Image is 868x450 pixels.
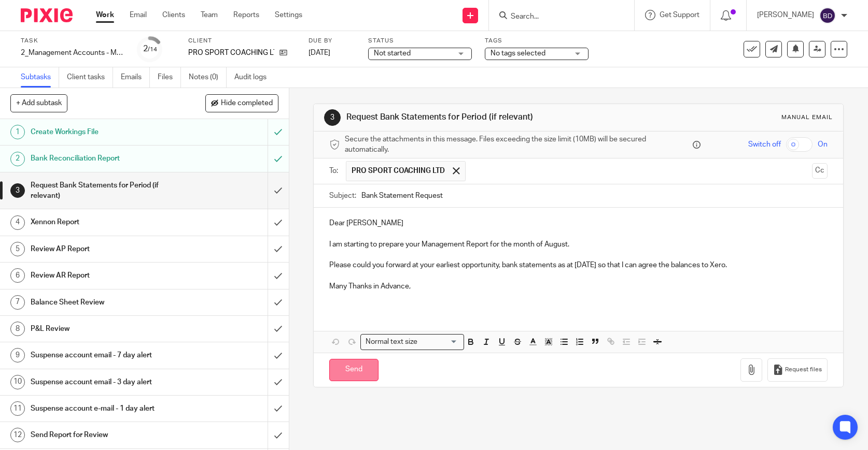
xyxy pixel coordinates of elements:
h1: Xennon Report [31,214,182,230]
div: 9 [10,348,25,362]
span: Hide completed [221,99,273,108]
h1: Create Workings File [31,124,182,140]
h1: Bank Reconciliation Report [31,151,182,166]
h1: Suspense account e-mail - 1 day alert [31,401,182,416]
a: Team [201,10,218,20]
input: Search for option [421,337,458,347]
span: Secure the attachments in this message. Files exceeding the size limit (10MB) will be secured aut... [345,134,690,155]
a: Clients [162,10,185,20]
input: Search [510,12,603,22]
p: Many Thanks in Advance, [329,281,828,292]
a: Settings [275,10,302,20]
div: 2 [10,152,25,166]
img: Pixie [21,8,73,22]
h1: Suspense account email - 3 day alert [31,374,182,390]
div: 2_Management Accounts - Monthly - NEW [21,48,124,58]
label: Subject: [329,191,356,201]
div: Search for option [360,334,464,350]
div: 10 [10,375,25,389]
h1: Review AP Report [31,241,182,257]
label: To: [329,166,341,176]
label: Due by [309,37,355,45]
div: 1 [10,125,25,139]
h1: Request Bank Statements for Period (if relevant) [31,178,182,204]
a: Reports [233,10,259,20]
button: Hide completed [205,94,278,112]
p: PRO SPORT COACHING LTD [188,48,274,58]
div: 8 [10,322,25,336]
a: Emails [121,67,150,88]
span: Not started [374,50,411,57]
p: I am starting to prepare your Management Report for the month of August. [329,239,828,250]
h1: Review AR Report [31,268,182,283]
h1: Request Bank Statements for Period (if relevant) [346,112,601,123]
label: Client [188,37,296,45]
div: 7 [10,295,25,310]
span: Normal text size [363,337,419,347]
label: Task [21,37,124,45]
a: Work [96,10,114,20]
h1: P&L Review [31,321,182,337]
div: Manual email [781,113,833,122]
span: Get Support [660,11,699,19]
span: [DATE] [309,49,330,56]
button: Cc [812,163,828,179]
a: Client tasks [67,67,113,88]
p: Dear [PERSON_NAME] [329,218,828,228]
div: 6 [10,268,25,283]
label: Status [368,37,472,45]
span: On [818,139,828,150]
p: Please could you forward at your earliest opportunity, bank statements as at [DATE] so that I can... [329,260,828,270]
span: No tags selected [491,50,545,57]
div: 12 [10,428,25,442]
a: Notes (0) [189,67,227,88]
a: Subtasks [21,67,59,88]
span: PRO SPORT COACHING LTD [352,166,445,176]
div: 4 [10,215,25,230]
p: [PERSON_NAME] [757,10,814,20]
button: Request files [767,358,828,382]
span: Switch off [748,139,781,150]
div: 3 [324,109,341,126]
input: Send [329,359,379,381]
span: Request files [785,366,822,374]
div: 11 [10,401,25,416]
small: /14 [148,47,157,52]
div: 3 [10,183,25,198]
button: + Add subtask [10,94,67,112]
a: Audit logs [234,67,274,88]
h1: Balance Sheet Review [31,295,182,310]
a: Email [130,10,147,20]
div: 2 [143,43,157,55]
a: Files [158,67,181,88]
h1: Suspense account email - 7 day alert [31,347,182,363]
div: 5 [10,242,25,256]
img: svg%3E [819,7,836,24]
h1: Send Report for Review [31,427,182,443]
label: Tags [485,37,589,45]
